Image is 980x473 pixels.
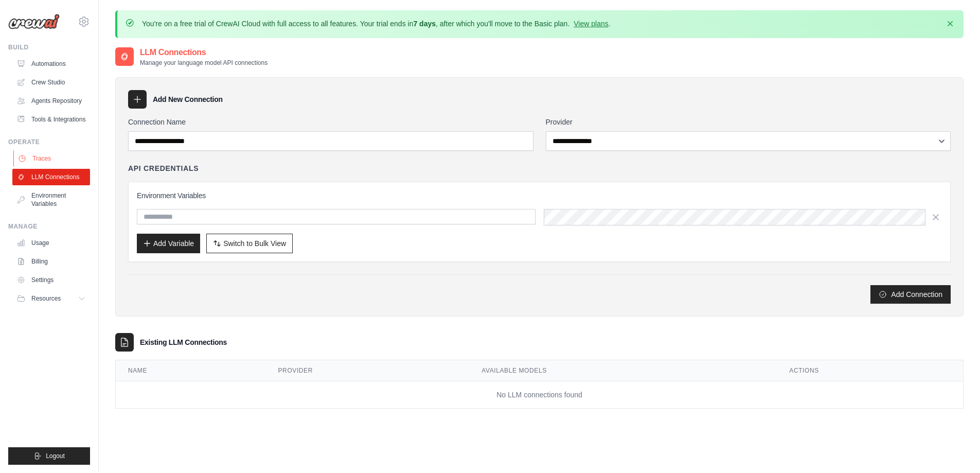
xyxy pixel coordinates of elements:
a: Tools & Integrations [12,111,90,128]
a: Environment Variables [12,187,90,212]
th: Name [116,360,266,381]
div: Manage [8,222,90,231]
td: No LLM connections found [116,381,963,409]
h4: API Credentials [128,163,199,173]
button: Resources [12,290,90,307]
h3: Add New Connection [153,94,223,104]
a: Settings [12,272,90,288]
p: You're on a free trial of CrewAI Cloud with full access to all features. Your trial ends in , aft... [142,19,611,29]
h2: LLM Connections [140,46,268,59]
th: Actions [777,360,963,381]
p: Manage your language model API connections [140,59,268,67]
a: Agents Repository [12,93,90,109]
h3: Existing LLM Connections [140,337,227,347]
a: Billing [12,253,90,270]
a: Crew Studio [12,74,90,91]
span: Logout [46,452,65,460]
a: Usage [12,235,90,251]
strong: 7 days [413,20,436,28]
div: Operate [8,138,90,146]
label: Connection Name [128,117,533,127]
a: Automations [12,56,90,72]
label: Provider [546,117,951,127]
div: Build [8,43,90,51]
th: Available Models [469,360,777,381]
button: Logout [8,447,90,465]
h3: Environment Variables [137,190,942,201]
button: Switch to Bulk View [206,234,293,253]
button: Add Connection [870,285,951,304]
a: LLM Connections [12,169,90,185]
img: Logo [8,14,60,29]
span: Switch to Bulk View [223,238,286,249]
span: Resources [31,294,61,303]
a: Traces [13,150,91,167]
th: Provider [266,360,470,381]
a: View plans [574,20,608,28]
button: Add Variable [137,234,200,253]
